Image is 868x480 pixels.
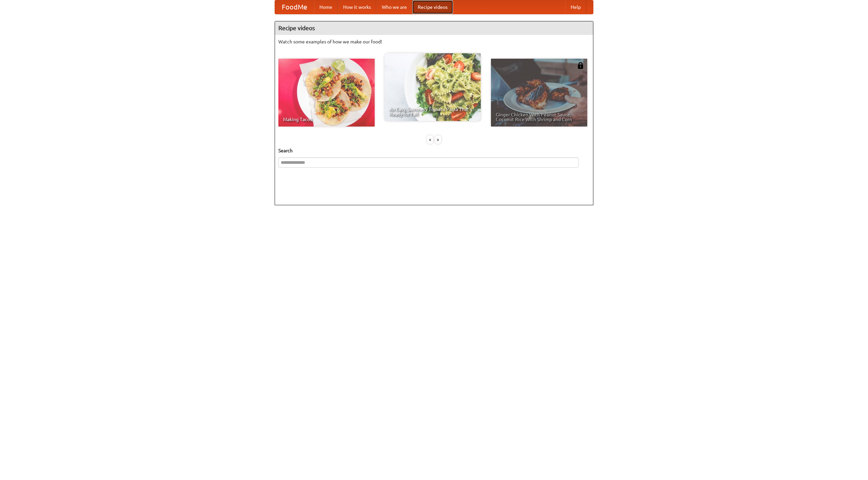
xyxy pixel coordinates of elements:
div: « [427,135,433,144]
a: Who we are [376,0,412,14]
a: Help [565,0,586,14]
a: Recipe videos [412,0,453,14]
img: 483408.png [577,62,584,69]
a: An Easy, Summery Tomato Pasta That's Ready for Fall [384,53,481,121]
div: » [435,135,441,144]
a: FoodMe [275,0,314,14]
p: Watch some examples of how we make our food! [278,38,590,45]
a: Making Tacos [278,59,375,127]
h4: Recipe videos [275,21,593,35]
span: An Easy, Summery Tomato Pasta That's Ready for Fall [389,107,476,116]
h5: Search [278,147,590,154]
span: Making Tacos [283,117,370,122]
a: How it works [338,0,376,14]
a: Home [314,0,338,14]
